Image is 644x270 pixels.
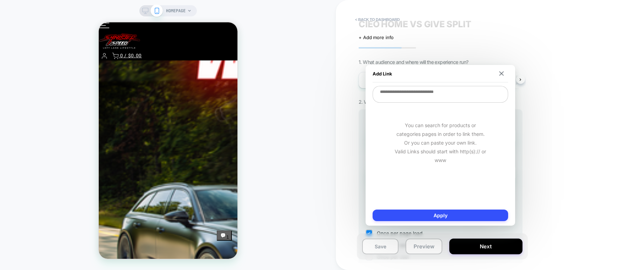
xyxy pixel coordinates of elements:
iframe: Marketing Popup [6,200,102,231]
img: close [499,71,504,76]
button: < back to dashboard [352,14,403,25]
button: Preview [406,239,442,254]
div: You can search for products or categories pages in order to link them. Or you can paste your own ... [373,103,508,182]
span: / [26,30,28,36]
button: Apply [373,210,508,221]
button: Save [362,239,399,254]
inbox-online-store-chat: Shopify online store chat [118,208,133,231]
a: 0 / $0.00 [13,30,43,37]
span: Devices [516,75,529,80]
span: $0.00 [29,30,43,36]
span: Once per page load [377,230,423,236]
span: ALL DEVICES [516,81,545,86]
span: 1. What audience and where will the experience run? [359,59,468,65]
div: Add Link [373,65,508,82]
span: HOMEPAGE [166,5,186,16]
button: Next [449,239,522,254]
span: 0 [21,30,25,36]
span: + Add more info [359,35,394,40]
span: 2. Which redirection do you want to setup? [359,99,449,105]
